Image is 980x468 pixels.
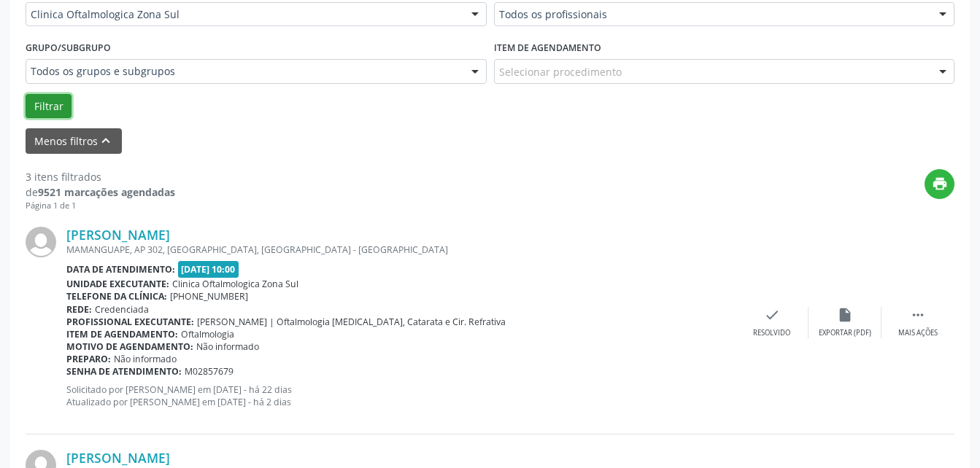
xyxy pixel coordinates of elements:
span: Todos os grupos e subgrupos [31,64,457,79]
i: check [764,307,780,323]
div: MAMANGUAPE, AP 302, [GEOGRAPHIC_DATA], [GEOGRAPHIC_DATA] - [GEOGRAPHIC_DATA] [66,243,736,256]
span: Clinica Oftalmologica Zona Sul [31,7,457,22]
strong: 9521 marcações agendadas [38,185,175,199]
div: Resolvido [753,328,790,338]
b: Data de atendimento: [66,263,175,276]
i: insert_drive_file [837,307,853,323]
div: Mais ações [898,328,938,338]
i: keyboard_arrow_up [98,133,114,149]
b: Telefone da clínica: [66,290,167,303]
label: Item de agendamento [494,36,601,59]
b: Profissional executante: [66,316,194,328]
span: [PHONE_NUMBER] [170,290,248,303]
span: Não informado [196,340,259,353]
b: Preparo: [66,353,111,365]
i: print [932,176,948,192]
b: Rede: [66,303,92,316]
b: Item de agendamento: [66,328,178,340]
a: [PERSON_NAME] [66,227,170,243]
img: img [26,227,56,257]
i:  [910,307,926,323]
div: 3 itens filtrados [26,169,175,184]
span: Oftalmologia [181,328,234,340]
b: Motivo de agendamento: [66,340,193,353]
div: de [26,184,175,200]
span: M02857679 [185,365,234,378]
span: [PERSON_NAME] | Oftalmologia [MEDICAL_DATA], Catarata e Cir. Refrativa [197,316,506,328]
span: Selecionar procedimento [499,64,622,79]
p: Solicitado por [PERSON_NAME] em [DATE] - há 22 dias Atualizado por [PERSON_NAME] em [DATE] - há 2... [66,383,736,408]
b: Senha de atendimento: [66,365,182,378]
span: Credenciada [95,303,149,316]
label: Grupo/Subgrupo [26,36,111,59]
span: Não informado [114,353,177,365]
button: Menos filtroskeyboard_arrow_up [26,128,122,154]
div: Exportar (PDF) [819,328,871,338]
span: [DATE] 10:00 [178,261,239,278]
button: print [925,169,954,199]
button: Filtrar [26,94,72,119]
span: Todos os profissionais [499,7,925,22]
div: Página 1 de 1 [26,200,175,212]
b: Unidade executante: [66,278,169,290]
a: [PERSON_NAME] [66,450,170,466]
span: Clinica Oftalmologica Zona Sul [172,278,298,290]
